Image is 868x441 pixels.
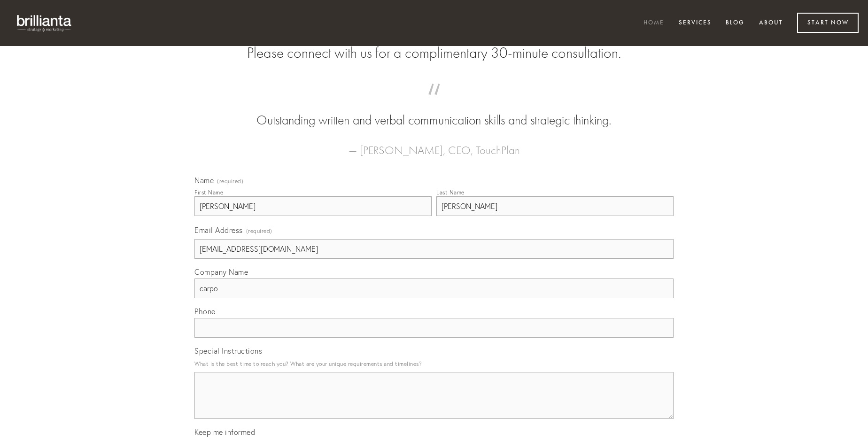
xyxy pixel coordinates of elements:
[217,178,243,184] span: (required)
[9,9,80,37] img: brillianta - research, strategy, marketing
[436,189,465,196] div: Last Name
[194,176,214,185] span: Name
[194,189,223,196] div: First Name
[194,307,216,316] span: Phone
[246,224,272,237] span: (required)
[194,427,255,437] span: Keep me informed
[637,15,670,31] a: Home
[194,267,248,277] span: Company Name
[209,93,659,111] span: “
[194,346,262,356] span: Special Instructions
[194,225,243,235] span: Email Address
[209,130,659,160] figcaption: — [PERSON_NAME], CEO, TouchPlan
[720,15,751,31] a: Blog
[797,13,859,33] a: Start Now
[194,44,674,62] h2: Please connect with us for a complimentary 30-minute consultation.
[194,357,674,370] p: What is the best time to reach you? What are your unique requirements and timelines?
[673,15,718,31] a: Services
[753,15,789,31] a: About
[209,93,659,130] blockquote: Outstanding written and verbal communication skills and strategic thinking.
